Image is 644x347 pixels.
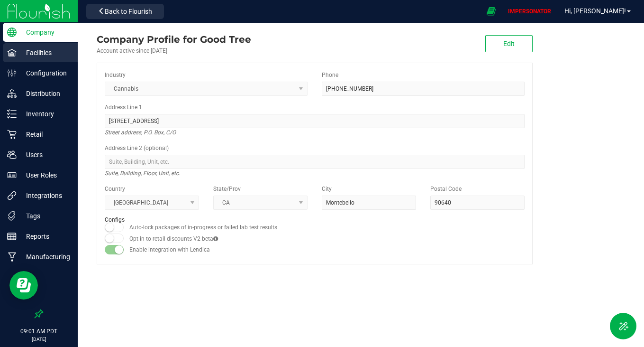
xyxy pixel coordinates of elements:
inline-svg: Company [7,28,17,37]
input: (123) 456-7890 [322,82,525,96]
label: Enable integration with Lendica [129,245,210,254]
p: Distribution [17,88,73,99]
p: Integrations [17,190,73,201]
p: [DATE] [4,336,73,343]
label: Address Line 2 (optional) [105,144,169,152]
i: Suite, Building, Floor, Unit, etc. [105,168,180,179]
inline-svg: Distribution [7,89,17,98]
p: Reports [17,231,73,242]
span: Open Ecommerce Menu [481,2,502,20]
p: User Roles [17,169,73,181]
p: Manufacturing [17,251,73,263]
label: State/Prov [213,185,241,193]
inline-svg: Retail [7,130,17,139]
inline-svg: Integrations [7,191,17,200]
inline-svg: Users [7,150,17,159]
label: Industry [105,71,126,79]
div: Good Tree [97,32,251,47]
span: Edit [503,40,515,47]
label: Auto-lock packages of in-progress or failed lab test results [129,223,277,232]
h2: Configs [105,217,525,223]
label: Pin the sidebar to full width on large screens [34,309,44,319]
div: Account active since [DATE] [97,47,251,55]
p: IMPERSONATOR [504,7,555,16]
label: Postal Code [430,185,462,193]
p: Tags [17,210,73,222]
span: Back to Flourish [105,8,152,15]
p: Retail [17,129,73,140]
inline-svg: Configuration [7,68,17,78]
inline-svg: Inventory [7,109,17,119]
span: Hi, [PERSON_NAME]! [564,7,626,15]
iframe: Resource center [9,271,38,300]
label: Address Line 1 [105,103,142,112]
input: Suite, Building, Unit, etc. [105,155,525,169]
p: Configuration [17,67,73,79]
p: Facilities [17,47,73,58]
i: Street address, P.O. Box, C/O [105,127,176,138]
button: Toggle Menu [610,313,636,339]
input: City [322,196,416,210]
label: City [322,185,332,193]
p: Inventory [17,108,73,120]
button: Back to Flourish [86,4,164,19]
inline-svg: User Roles [7,170,17,180]
button: Edit [485,35,533,52]
label: Phone [322,71,338,79]
label: Opt in to retail discounts V2 beta [129,234,218,243]
inline-svg: Facilities [7,48,17,57]
inline-svg: Tags [7,211,17,221]
label: Country [105,185,125,193]
input: Address [105,114,525,128]
input: Postal Code [430,196,525,210]
p: 09:01 AM PDT [4,327,73,336]
inline-svg: Reports [7,232,17,241]
p: Users [17,149,73,160]
inline-svg: Manufacturing [7,252,17,262]
p: Company [17,27,73,38]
